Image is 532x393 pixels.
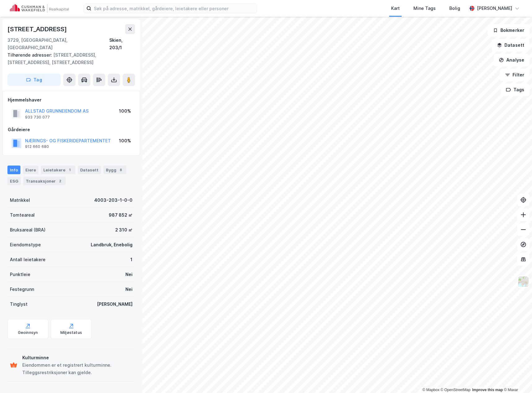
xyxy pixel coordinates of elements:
div: Antall leietakere [10,256,46,263]
div: Skien, 203/1 [109,37,135,51]
a: Improve this map [472,388,503,392]
div: [PERSON_NAME] [477,5,512,12]
div: Tomteareal [10,211,35,219]
input: Søk på adresse, matrikkel, gårdeiere, leietakere eller personer [91,4,257,13]
div: Kart [391,5,400,12]
button: Analyse [494,54,530,66]
div: Punktleie [10,271,30,278]
div: 933 730 077 [25,115,50,120]
img: Z [517,276,529,287]
button: Filter [500,69,530,81]
button: Tag [7,74,61,86]
div: Gårdeiere [8,126,135,133]
div: Geoinnsyn [18,330,38,335]
div: Festegrunn [10,286,34,293]
div: Kulturminne [22,354,133,361]
a: OpenStreetMap [441,388,471,392]
div: Matrikkel [10,196,30,204]
div: Nei [125,271,133,278]
div: 2 [57,178,63,184]
div: Hjemmelshaver [8,96,135,104]
div: 2 310 ㎡ [115,226,133,234]
span: Tilhørende adresser: [7,52,53,58]
div: Eiendomstype [10,241,41,248]
div: 1 [67,167,73,173]
div: [PERSON_NAME] [97,300,133,308]
div: Nei [125,286,133,293]
div: 100% [119,137,131,145]
div: 4003-203-1-0-0 [94,196,133,204]
img: cushman-wakefield-realkapital-logo.202ea83816669bd177139c58696a8fa1.svg [10,4,69,13]
div: Bolig [449,5,460,12]
div: 912 660 680 [25,144,49,149]
button: Tags [501,84,530,96]
div: 3729, [GEOGRAPHIC_DATA], [GEOGRAPHIC_DATA] [7,37,109,51]
div: Kontrollprogram for chat [501,363,532,393]
button: Bokmerker [488,24,530,37]
a: Mapbox [422,388,439,392]
div: Leietakere [41,166,75,174]
div: Landbruk, Enebolig [91,241,133,248]
div: Tinglyst [10,300,28,308]
div: Datasett [78,166,101,174]
div: Bygg [103,166,126,174]
div: Transaksjoner [23,177,66,185]
div: Info [7,166,20,174]
iframe: Chat Widget [501,363,532,393]
div: Bruksareal (BRA) [10,226,46,234]
div: Eiendommen er et registrert kulturminne. Tilleggsrestriksjoner kan gjelde. [22,361,133,376]
div: 100% [119,107,131,115]
div: Eiere [23,166,38,174]
div: 987 852 ㎡ [109,211,133,219]
div: ESG [7,177,21,185]
div: Mine Tags [413,5,436,12]
div: [STREET_ADDRESS], [STREET_ADDRESS], [STREET_ADDRESS] [7,51,130,66]
div: 1 [130,256,133,263]
button: Datasett [492,39,530,51]
div: [STREET_ADDRESS] [7,24,68,34]
div: 8 [118,167,124,173]
div: Miljøstatus [60,330,82,335]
